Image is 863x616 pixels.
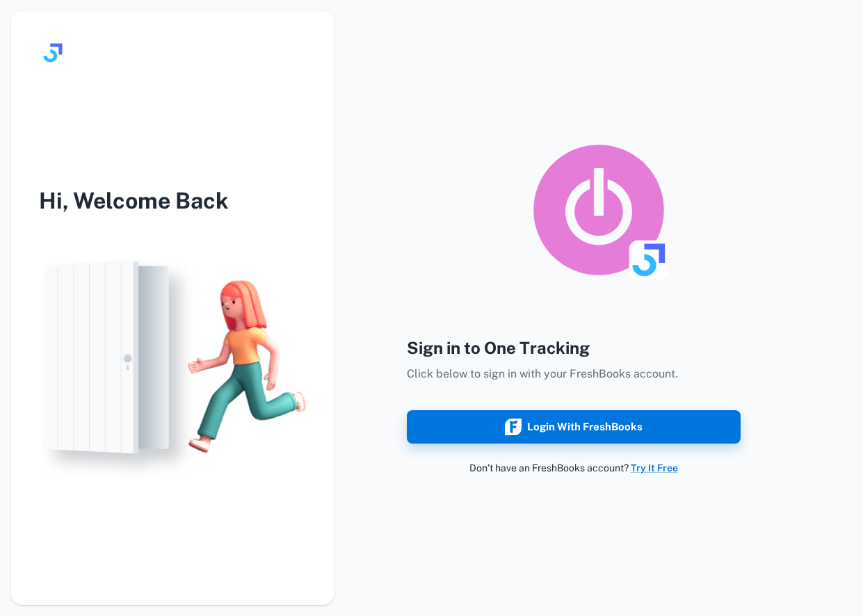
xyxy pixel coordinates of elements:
[529,140,668,279] img: logo_toggl_syncing_app.png
[631,462,678,473] a: Try It Free
[505,418,643,436] div: Login with FreshBooks
[407,460,741,476] p: Don’t have an FreshBooks account?
[407,335,741,360] h4: Sign in to One Tracking
[407,366,741,382] p: Click below to sign in with your FreshBooks account.
[39,39,67,67] img: logo.svg
[407,410,741,444] button: Login with FreshBooks
[11,245,334,487] img: login
[11,184,334,218] h3: Hi, Welcome Back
